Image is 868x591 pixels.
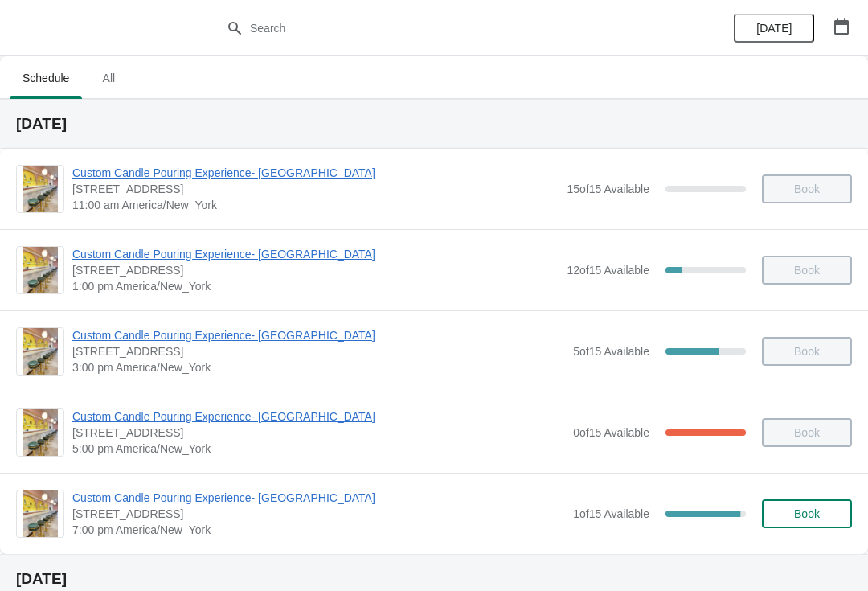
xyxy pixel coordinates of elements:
[72,165,559,181] span: Custom Candle Pouring Experience- [GEOGRAPHIC_DATA]
[249,14,651,43] input: Search
[10,64,82,92] span: Schedule
[72,246,559,262] span: Custom Candle Pouring Experience- [GEOGRAPHIC_DATA]
[762,499,852,528] button: Book
[72,408,565,425] span: Custom Candle Pouring Experience- [GEOGRAPHIC_DATA]
[72,490,565,506] span: Custom Candle Pouring Experience- [GEOGRAPHIC_DATA]
[794,507,820,520] span: Book
[23,328,58,375] img: Custom Candle Pouring Experience- Delray Beach | 415 East Atlantic Avenue, Delray Beach, FL, USA ...
[23,490,58,537] img: Custom Candle Pouring Experience- Delray Beach | 415 East Atlantic Avenue, Delray Beach, FL, USA ...
[72,506,565,522] span: [STREET_ADDRESS]
[16,571,852,587] h2: [DATE]
[23,409,58,456] img: Custom Candle Pouring Experience- Delray Beach | 415 East Atlantic Avenue, Delray Beach, FL, USA ...
[72,181,559,197] span: [STREET_ADDRESS]
[734,14,814,43] button: [DATE]
[23,247,58,293] img: Custom Candle Pouring Experience- Delray Beach | 415 East Atlantic Avenue, Delray Beach, FL, USA ...
[72,278,559,294] span: 1:00 pm America/New_York
[573,345,649,358] span: 5 of 15 Available
[23,166,58,212] img: Custom Candle Pouring Experience- Delray Beach | 415 East Atlantic Avenue, Delray Beach, FL, USA ...
[72,522,565,538] span: 7:00 pm America/New_York
[573,426,649,439] span: 0 of 15 Available
[72,197,559,213] span: 11:00 am America/New_York
[72,441,565,457] span: 5:00 pm America/New_York
[72,343,565,359] span: [STREET_ADDRESS]
[72,359,565,376] span: 3:00 pm America/New_York
[88,64,129,92] span: All
[72,327,565,343] span: Custom Candle Pouring Experience- [GEOGRAPHIC_DATA]
[756,22,792,35] span: [DATE]
[16,116,852,132] h2: [DATE]
[567,183,649,195] span: 15 of 15 Available
[72,262,559,278] span: [STREET_ADDRESS]
[573,507,649,520] span: 1 of 15 Available
[72,425,565,441] span: [STREET_ADDRESS]
[567,264,649,277] span: 12 of 15 Available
